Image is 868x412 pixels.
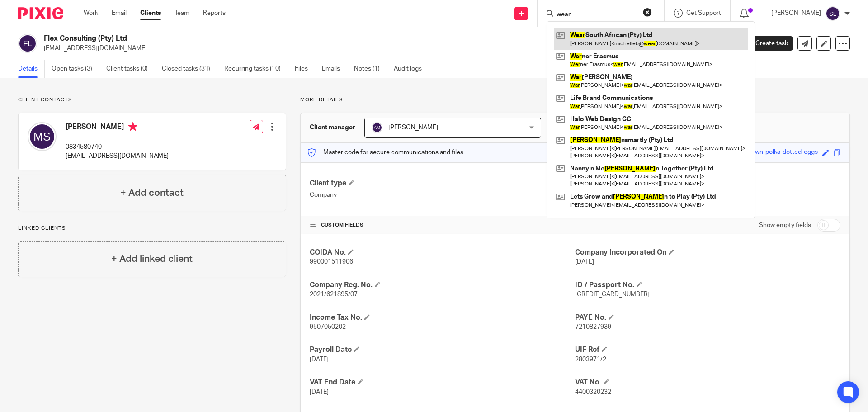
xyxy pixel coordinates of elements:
h4: COIDA No. [310,248,575,257]
h4: VAT No. [575,378,840,387]
span: 4400320232 [575,389,611,395]
span: 7210827939 [575,324,611,330]
span: [DATE] [575,259,594,265]
a: Recurring tasks (10) [224,60,288,78]
img: svg%3E [18,34,37,53]
img: svg%3E [28,122,57,151]
div: awesome-brown-polka-dotted-eggs [716,147,818,158]
h4: Income Tax No. [310,313,575,322]
span: [DATE] [310,356,329,363]
p: Linked clients [18,225,286,232]
p: Company [310,190,575,199]
img: Pixie [18,7,63,19]
a: Clients [140,9,161,18]
h2: Flex Consulting (Pty) Ltd [44,34,590,43]
p: [EMAIL_ADDRESS][DOMAIN_NAME] [44,44,727,53]
i: Primary [128,122,137,131]
h3: Client manager [310,123,355,132]
label: Show empty fields [759,221,811,230]
a: Client tasks (0) [106,60,155,78]
img: svg%3E [826,6,840,21]
span: [PERSON_NAME] [388,124,438,131]
p: [PERSON_NAME] [771,9,821,18]
a: Files [295,60,315,78]
h4: Company Reg. No. [310,280,575,290]
a: Details [18,60,45,78]
h4: + Add contact [120,186,184,200]
h4: Company Incorporated On [575,248,840,257]
img: svg%3E [372,122,382,133]
a: Create task [741,36,793,51]
span: 990001511906 [310,259,353,265]
p: More details [300,96,850,104]
h4: [PERSON_NAME] [66,122,169,133]
span: 9507050202 [310,324,346,330]
span: 2021/621895/07 [310,291,358,298]
p: Client contacts [18,96,286,104]
h4: PAYE No. [575,313,840,322]
span: 2803971/2 [575,356,606,363]
span: [DATE] [310,389,329,395]
a: Emails [322,60,347,78]
a: Notes (1) [354,60,387,78]
p: Master code for secure communications and files [307,148,463,157]
h4: Payroll Date [310,345,575,355]
span: Get Support [686,10,721,16]
h4: + Add linked client [111,252,193,266]
h4: ID / Passport No. [575,280,840,290]
a: Open tasks (3) [52,60,99,78]
h4: VAT End Date [310,378,575,387]
h4: Client type [310,179,575,188]
a: Email [112,9,127,18]
p: [EMAIL_ADDRESS][DOMAIN_NAME] [66,152,169,161]
span: [CREDIT_CARD_NUMBER] [575,291,650,298]
input: Search [556,11,637,19]
a: Audit logs [394,60,429,78]
a: Work [84,9,98,18]
a: Team [175,9,189,18]
button: Clear [643,8,652,17]
h4: UIF Ref [575,345,840,355]
h4: CUSTOM FIELDS [310,222,575,229]
a: Reports [203,9,226,18]
a: Closed tasks (31) [162,60,217,78]
p: 0834580740 [66,142,169,152]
